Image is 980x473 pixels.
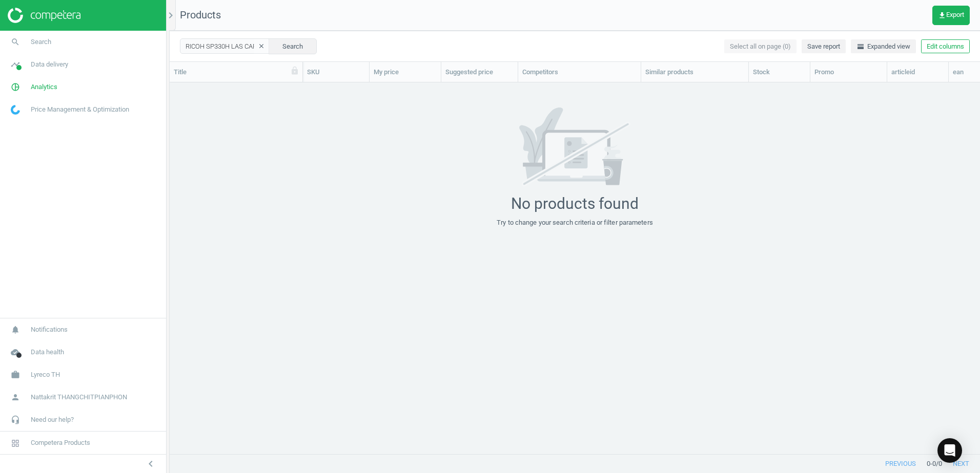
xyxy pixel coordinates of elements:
[31,325,68,334] span: Notifications
[645,68,744,77] div: Similar products
[174,68,298,77] div: Title
[807,42,840,51] span: Save report
[170,82,980,446] div: grid
[937,438,962,463] div: Open Intercom Messenger
[942,455,980,473] button: next
[31,438,90,447] span: Competera Products
[753,68,806,77] div: Stock
[856,42,910,51] span: Expanded view
[814,68,883,77] div: Promo
[6,32,25,52] i: search
[31,370,60,379] span: Lyreco TH
[500,107,650,187] img: 7171a7ce662e02b596aeec34d53f281b.svg
[31,105,129,114] span: Price Management & Optimization
[269,38,317,54] button: Search
[180,38,270,54] input: SKU/Title search
[445,68,514,77] div: Suggested price
[258,42,265,50] i: clear
[138,457,164,470] button: chevron_left
[6,388,25,407] i: person
[927,459,936,468] span: 0 - 0
[145,458,157,470] i: chevron_left
[511,195,639,213] div: No products found
[921,39,970,54] button: Edit columns
[11,105,20,115] img: wGWNvw8QSZomAAAAABJRU5ErkJggg==
[6,77,25,97] i: pie_chart_outlined
[31,82,57,92] span: Analytics
[6,320,25,339] i: notifications
[31,37,51,47] span: Search
[31,348,64,357] span: Data health
[254,39,269,54] button: clear
[497,218,653,227] div: Try to change your search criteria or filter parameters
[6,410,25,429] i: headset_mic
[31,393,127,402] span: Nattakrit THANGCHITPIANPHON
[938,11,964,19] span: Export
[180,9,221,21] span: Products
[31,60,68,69] span: Data delivery
[874,455,927,473] button: previous
[6,365,25,384] i: work
[936,459,942,468] span: / 0
[6,342,25,362] i: cloud_done
[730,42,791,51] span: Select all on page (0)
[6,55,25,74] i: timeline
[8,8,80,23] img: ajHJNr6hYgQAAAAASUVORK5CYII=
[932,6,970,25] button: get_appExport
[802,39,846,54] button: Save report
[938,11,946,19] i: get_app
[724,39,797,54] button: Select all on page (0)
[165,9,177,21] i: chevron_right
[522,68,637,77] div: Competitors
[851,39,916,54] button: horizontal_splitExpanded view
[856,42,865,51] i: horizontal_split
[31,415,74,424] span: Need our help?
[374,68,437,77] div: My price
[891,68,944,77] div: articleid
[307,68,365,77] div: SKU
